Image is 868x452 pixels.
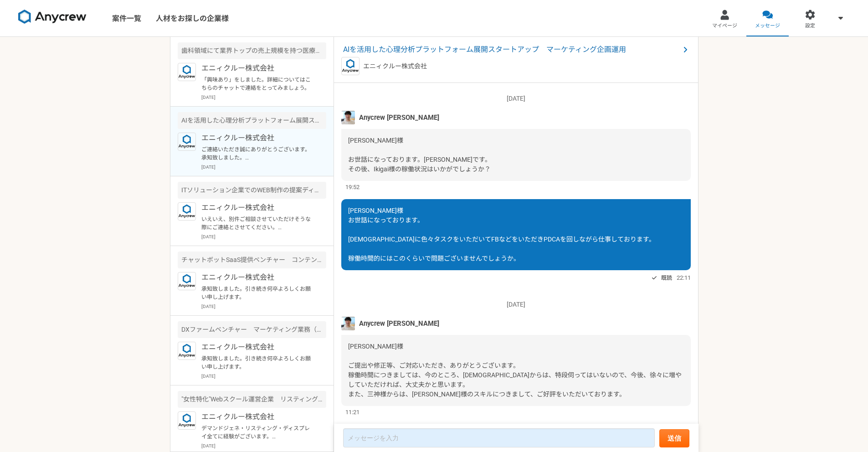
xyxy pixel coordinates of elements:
[201,145,314,162] p: ご連絡いただき誠にありがとうございます。 承知致しました。 引き続きご期待に添えるように精進して参ります。何卒よろしくお願い申し上げます。
[712,22,737,30] span: マイページ
[18,10,87,24] img: 8DqYSo04kwAAAAASUVORK5CYII=
[201,442,326,449] p: [DATE]
[341,111,355,124] img: %E3%83%95%E3%82%9A%E3%83%AD%E3%83%95%E3%82%A3%E3%83%BC%E3%83%AB%E7%94%BB%E5%83%8F%E3%81%AE%E3%82%...
[178,321,326,338] div: DXファームベンチャー マーケティング業務（クリエイティブと施策実施サポート）
[178,411,196,430] img: logo_text_blue_01.png
[343,44,680,55] span: AIを活用した心理分析プラットフォーム展開スタートアップ マーケティング企画運用
[341,57,360,75] img: logo_text_blue_01.png
[178,252,326,268] div: チャットボットSaaS提供ベンチャー コンテンツマーケター
[201,94,326,101] p: [DATE]
[359,113,439,123] span: Anycrew [PERSON_NAME]
[178,63,196,81] img: logo_text_blue_01.png
[178,133,196,151] img: logo_text_blue_01.png
[201,411,314,422] p: エニィクルー株式会社
[201,342,314,353] p: エニィクルー株式会社
[201,202,314,213] p: エニィクルー株式会社
[359,318,439,329] span: Anycrew [PERSON_NAME]
[201,63,314,74] p: エニィクルー株式会社
[178,112,326,129] div: AIを活用した心理分析プラットフォーム展開スタートアップ マーケティング企画運用
[348,343,682,398] span: [PERSON_NAME]様 ご提出や修正等、ご対応いただき、ありがとうございます。 稼働時間につきましては、今のところ、[DEMOGRAPHIC_DATA]からは、特段伺ってはいないので、今後...
[201,215,314,231] p: いえいえ、別件ご相談させていただけそうな際にご連絡とさせてください。 よろしくお願いいたします。
[677,273,691,282] span: 22:11
[341,317,355,330] img: %E3%83%95%E3%82%9A%E3%83%AD%E3%83%95%E3%82%A3%E3%83%BC%E3%83%AB%E7%94%BB%E5%83%8F%E3%81%AE%E3%82%...
[201,303,326,310] p: [DATE]
[201,424,314,441] p: デマンドジェネ・リスティング・ディスプレイ全てに経験がございます。 よろしくお願い致します。
[201,272,314,283] p: エニィクルー株式会社
[345,408,360,416] span: 11:21
[201,164,326,170] p: [DATE]
[201,233,326,240] p: [DATE]
[755,22,780,30] span: メッセージ
[178,182,326,199] div: ITソリューション企業でのWEB制作の提案ディレクション対応ができる人材を募集
[659,429,689,447] button: 送信
[341,94,691,103] p: [DATE]
[341,300,691,309] p: [DATE]
[178,42,326,59] div: 歯科領域にて業界トップの売上規模を持つ医療法人 マーケティングアドバイザー
[201,76,314,92] p: 「興味あり」をしました。詳細についてはこちらのチャットで連絡をとってみましょう。
[201,354,314,371] p: 承知致しました。引き続き何卒よろしくお願い申し上げます。
[201,373,326,380] p: [DATE]
[363,62,427,71] p: エニィクルー株式会社
[178,391,326,408] div: "女性特化"Webスクール運営企業 リスティング広告運用
[178,342,196,360] img: logo_text_blue_01.png
[178,272,196,290] img: logo_text_blue_01.png
[805,22,815,30] span: 設定
[201,285,314,301] p: 承知致しました。引き続き何卒よろしくお願い申し上げます。
[178,202,196,221] img: logo_text_blue_01.png
[348,137,491,173] span: [PERSON_NAME]様 お世話になっております。[PERSON_NAME]です。 その後、Ikigai様の稼働状況はいかがでしょうか？
[345,183,360,191] span: 19:52
[661,272,672,283] span: 既読
[348,207,655,262] span: [PERSON_NAME]様 お世話になっております。 [DEMOGRAPHIC_DATA]に色々タスクをいただいてFBなどをいただきPDCAを回しながら仕事しております。 稼働時間的にはこのく...
[201,133,314,144] p: エニィクルー株式会社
